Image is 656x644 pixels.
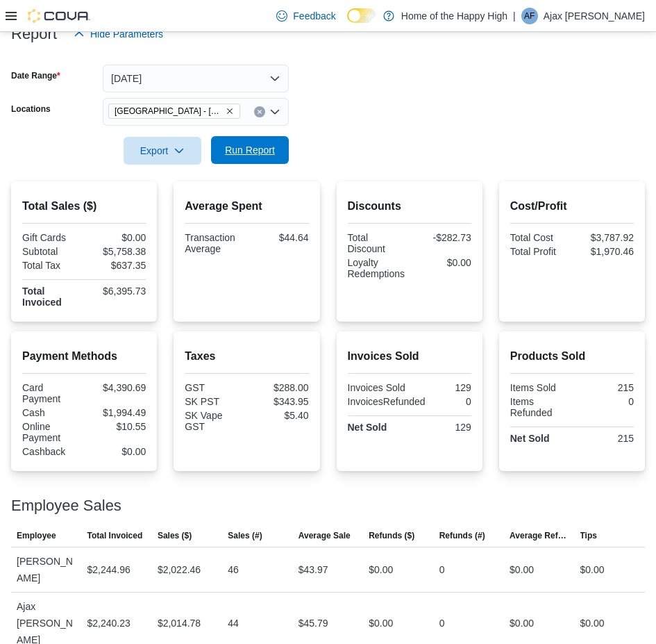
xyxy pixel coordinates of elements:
h3: Report [11,26,57,42]
button: Clear input [254,106,265,117]
div: 0 [439,615,445,631]
h2: Average Spent [185,198,308,215]
div: $10.55 [87,421,146,432]
div: $0.00 [580,615,605,631]
p: Home of the Happy High [401,8,507,24]
span: AF [524,8,535,24]
div: $2,022.46 [158,561,201,578]
div: $45.79 [298,615,328,631]
div: 0 [575,396,634,407]
div: $43.97 [298,561,328,578]
span: Total Invoiced [87,530,142,541]
div: $0.00 [580,561,605,578]
div: Total Cost [510,232,569,243]
span: Refunds (#) [439,530,485,541]
div: $288.00 [249,382,308,393]
div: 44 [228,615,239,631]
div: Invoices Sold [348,382,407,393]
span: Hide Parameters [90,27,163,41]
div: $343.95 [249,396,308,407]
h2: Payment Methods [22,348,146,365]
div: $3,787.92 [575,232,634,243]
div: 0 [439,561,445,578]
div: GST [185,382,244,393]
h2: Cost/Profit [510,198,634,215]
h3: Employee Sales [11,497,121,514]
button: [DATE] [103,65,289,92]
span: Feedback [293,9,335,23]
div: 0 [431,396,471,407]
p: Ajax [PERSON_NAME] [544,8,645,24]
div: Total Discount [348,232,407,254]
div: $2,014.78 [158,615,201,631]
button: Export [124,137,201,165]
div: 129 [412,422,471,433]
div: 215 [575,433,634,444]
div: Gift Cards [22,232,81,243]
span: Run Report [225,143,275,157]
label: Date Range [11,70,60,81]
div: $2,240.23 [87,615,130,631]
div: $0.00 [369,561,393,578]
span: Refunds ($) [369,530,414,541]
div: Ajax Fidler [521,8,538,24]
img: Cova [28,9,90,23]
button: Remove Battleford - Battleford Crossing - Fire & Flower from selection in this group [226,107,234,115]
div: $0.00 [510,561,534,578]
div: $5.40 [249,410,308,421]
div: $637.35 [87,260,146,271]
div: 129 [412,382,471,393]
div: $0.00 [369,615,393,631]
span: [GEOGRAPHIC_DATA] - [GEOGRAPHIC_DATA] - Fire & Flower [115,104,223,118]
strong: Net Sold [510,433,550,444]
div: $0.00 [87,446,146,457]
div: Items Refunded [510,396,569,418]
div: SK PST [185,396,244,407]
div: Total Profit [510,246,569,257]
div: Transaction Average [185,232,244,254]
span: Battleford - Battleford Crossing - Fire & Flower [108,104,240,119]
div: Subtotal [22,246,81,257]
h2: Taxes [185,348,308,365]
span: Employee [17,530,56,541]
div: Cash [22,407,81,418]
div: Card Payment [22,382,81,404]
button: Open list of options [269,106,280,117]
div: $1,994.49 [87,407,146,418]
div: $2,244.96 [87,561,130,578]
div: Cashback [22,446,81,457]
div: $0.00 [87,232,146,243]
input: Dark Mode [347,8,376,23]
span: Tips [580,530,597,541]
strong: Total Invoiced [22,286,62,308]
div: Total Tax [22,260,81,271]
h2: Discounts [348,198,471,215]
p: | [513,8,516,24]
button: Hide Parameters [68,20,169,48]
span: Sales (#) [228,530,262,541]
div: InvoicesRefunded [348,396,426,407]
span: Sales ($) [158,530,192,541]
div: $4,390.69 [87,382,146,393]
strong: Net Sold [348,422,387,433]
div: [PERSON_NAME] [11,547,81,592]
h2: Total Sales ($) [22,198,146,215]
h2: Invoices Sold [348,348,471,365]
a: Feedback [271,2,341,30]
div: -$282.73 [412,232,471,243]
span: Average Refund [510,530,569,541]
div: $0.00 [510,615,534,631]
span: Average Sale [298,530,351,541]
div: $6,395.73 [87,286,146,297]
div: Items Sold [510,382,569,393]
div: Online Payment [22,421,81,443]
div: $5,758.38 [87,246,146,257]
div: $1,970.46 [575,246,634,257]
div: Loyalty Redemptions [348,257,407,279]
button: Run Report [211,136,289,164]
div: $44.64 [249,232,308,243]
span: Export [132,137,193,165]
div: $0.00 [412,257,471,268]
div: 215 [575,382,634,393]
